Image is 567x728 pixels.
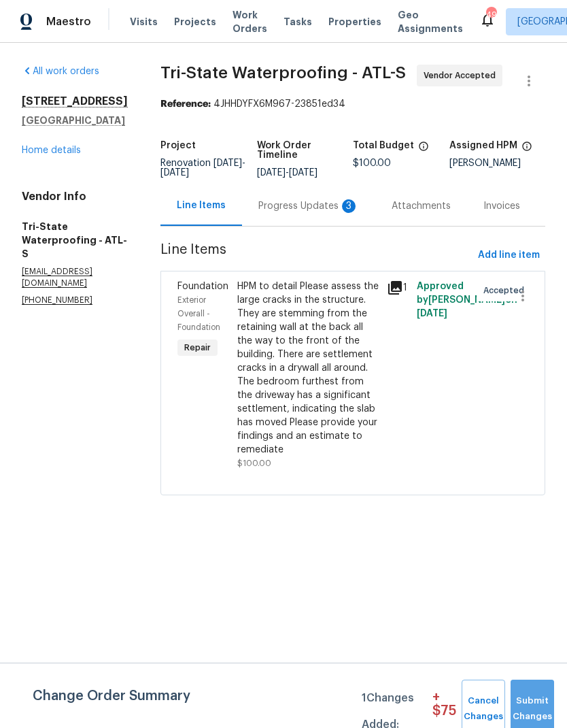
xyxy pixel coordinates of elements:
[449,141,517,150] h5: Assigned HPM
[160,159,245,178] span: -
[177,282,228,291] span: Foundation
[237,459,271,467] span: $100.00
[174,15,216,29] span: Projects
[22,220,128,261] h5: Tri-State Waterproofing - ATL-S
[22,67,99,76] a: All work orders
[283,17,312,27] span: Tasks
[353,141,414,150] h5: Total Budget
[177,296,220,331] span: Exterior Overall - Foundation
[237,280,379,457] div: HPM to detail Please assess the large cracks in the structure. They are stemming from the retaini...
[46,15,91,29] span: Maestro
[160,168,189,178] span: [DATE]
[22,190,128,203] h4: Vendor Info
[258,199,359,213] div: Progress Updates
[160,159,245,178] span: Renovation
[160,97,545,111] div: 4JHHDYFX6M967-23851ed34
[213,159,242,168] span: [DATE]
[22,146,81,155] a: Home details
[353,159,391,168] span: $100.00
[392,199,451,213] div: Attachments
[160,99,211,109] b: Reference:
[233,8,267,35] span: Work Orders
[417,309,447,318] span: [DATE]
[179,341,216,354] span: Repair
[424,69,501,82] span: Vendor Accepted
[483,199,520,213] div: Invoices
[478,247,540,264] span: Add line item
[483,284,530,297] span: Accepted
[328,15,381,29] span: Properties
[486,8,496,22] div: 49
[521,141,532,159] span: The hpm assigned to this work order.
[160,65,406,81] span: Tri-State Waterproofing - ATL-S
[257,168,317,178] span: -
[449,159,546,168] div: [PERSON_NAME]
[342,199,356,213] div: 3
[177,199,226,212] div: Line Items
[130,15,158,29] span: Visits
[418,141,429,159] span: The total cost of line items that have been proposed by Opendoor. This sum includes line items th...
[257,141,354,160] h5: Work Order Timeline
[160,141,196,150] h5: Project
[398,8,463,35] span: Geo Assignments
[387,280,409,296] div: 1
[417,282,517,318] span: Approved by [PERSON_NAME] on
[160,243,472,268] span: Line Items
[257,168,286,178] span: [DATE]
[472,243,545,268] button: Add line item
[289,168,317,178] span: [DATE]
